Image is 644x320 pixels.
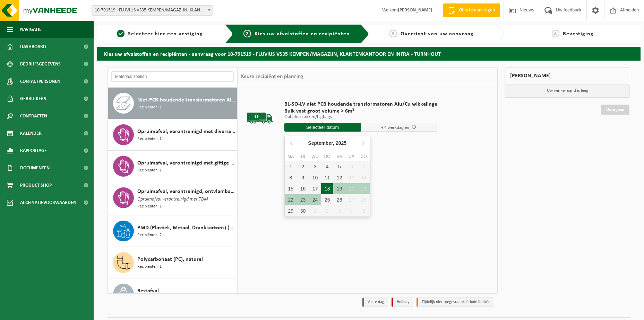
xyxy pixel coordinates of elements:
p: Ophalen zakken/bigbags [284,115,437,119]
span: Bevestiging [563,31,594,37]
span: 3 [389,30,397,37]
div: 9 [297,172,309,183]
span: Rapportage [20,142,47,159]
div: [PERSON_NAME] [505,68,630,84]
span: Kalender [20,125,42,142]
div: 1 [285,161,297,172]
p: Uw winkelmand is leeg [505,84,630,97]
span: Opruimafval, verontreinigd, ontvlambaar [137,187,235,196]
span: Acceptatievoorwaarden [20,194,76,211]
span: Navigatie [20,21,42,38]
div: wo [309,153,321,160]
div: 15 [285,183,297,194]
span: + 4 werkdag(en) [381,125,411,130]
div: 4 [321,161,333,172]
span: 4 [552,30,559,37]
strong: [PERSON_NAME] [398,8,432,13]
div: 1 [309,205,321,216]
div: 26 [333,194,345,205]
div: 19 [333,183,345,194]
div: 3 [333,205,345,216]
div: 12 [333,172,345,183]
span: Contactpersonen [20,73,60,90]
button: PMD (Plastiek, Metaal, Drankkartons) (bedrijven) Recipiënten: 2 [108,215,237,247]
div: zo [358,153,370,160]
div: 18 [321,183,333,194]
div: 5 [333,161,345,172]
span: Restafval [137,287,159,295]
span: Contracten [20,107,47,125]
span: Dashboard [20,38,46,55]
span: 1 [117,30,124,37]
span: Opruimafval, verontreinigd met diverse gevaarlijke afvalstoffen [137,127,235,136]
div: 22 [285,194,297,205]
div: 16 [297,183,309,194]
div: 24 [309,194,321,205]
div: 2 [321,205,333,216]
div: 2 [297,161,309,172]
div: ma [285,153,297,160]
span: Kies uw afvalstoffen en recipiënten [255,31,350,37]
div: 29 [285,205,297,216]
div: di [297,153,309,160]
li: Holiday [392,297,413,307]
span: Polycarbonaat (PC), naturel [137,255,203,264]
span: Overzicht van uw aanvraag [401,31,474,37]
input: Selecteer datum [284,123,361,132]
span: Opruimafval, verontreinigd met giftige stoffen, verpakt in vaten [137,159,235,167]
span: Niet-PCB-houdende transformatoren Alu/Cu wikkelingen [137,96,235,104]
span: PMD (Plastiek, Metaal, Drankkartons) (bedrijven) [137,224,235,232]
span: 2 [243,30,251,37]
h2: Kies uw afvalstoffen en recipiënten - aanvraag voor 10-791519 - FLUVIUS VS35 KEMPEN/MAGAZIJN, KLA... [97,47,641,60]
span: 10-791519 - FLUVIUS VS35 KEMPEN/MAGAZIJN, KLANTENKANTOOR EN INFRA - TURNHOUT [92,6,213,15]
span: 10-791519 - FLUVIUS VS35 KEMPEN/MAGAZIJN, KLANTENKANTOOR EN INFRA - TURNHOUT [92,5,213,16]
span: Bulk vast groot volume > 6m³ [284,108,437,115]
i: 2025 [336,141,346,145]
span: Bedrijfsgegevens [20,55,61,73]
div: 3 [309,161,321,172]
div: 17 [309,183,321,194]
button: Opruimafval, verontreinigd met diverse gevaarlijke afvalstoffen Recipiënten: 1 [108,119,237,151]
button: Opruimafval, verontreinigd, ontvlambaar Opruimafval verontreinigd met TBM Recipiënten: 1 [108,182,237,215]
button: Restafval [108,278,237,310]
input: Materiaal zoeken [111,71,234,82]
span: Gebruikers [20,90,46,107]
div: 25 [321,194,333,205]
div: do [321,153,333,160]
button: Opruimafval, verontreinigd met giftige stoffen, verpakt in vaten Recipiënten: 1 [108,151,237,182]
span: Recipiënten: 1 [137,203,162,210]
div: Keuze recipiënt en planning [238,68,307,85]
a: Doorgaan [601,105,629,115]
div: 30 [297,205,309,216]
span: BL-SO-LV niet PCB houdende transformatoren Alu/Cu wikkelinge [284,101,437,108]
a: 1Selecteer hier een vestiging [101,30,219,38]
button: Polycarbonaat (PC), naturel Recipiënten: 1 [108,247,237,278]
div: 10 [309,172,321,183]
span: Recipiënten: 1 [137,104,162,111]
span: Opruimafval verontreinigd met TBM [137,196,208,203]
span: Selecteer hier een vestiging [128,31,203,37]
div: 8 [285,172,297,183]
div: 23 [297,194,309,205]
a: Offerte aanvragen [443,3,500,17]
li: Tijdelijk niet toegestaan/période limitée [417,297,494,307]
div: September, [305,137,349,149]
span: Recipiënten: 1 [137,167,162,174]
span: Recipiënten: 2 [137,232,162,239]
div: za [345,153,358,160]
div: vr [333,153,345,160]
div: 11 [321,172,333,183]
span: Offerte aanvragen [457,7,497,14]
span: Product Shop [20,177,52,194]
li: Vaste dag [362,297,388,307]
span: Recipiënten: 1 [137,264,162,270]
button: Niet-PCB-houdende transformatoren Alu/Cu wikkelingen Recipiënten: 1 [108,88,237,119]
span: Recipiënten: 1 [137,136,162,142]
span: Documenten [20,159,50,177]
